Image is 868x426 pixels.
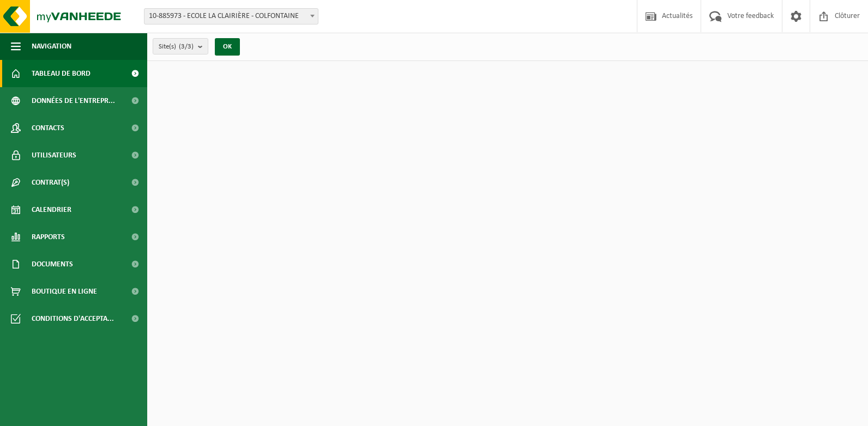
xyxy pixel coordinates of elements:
[215,38,240,56] button: OK
[32,33,71,60] span: Navigation
[32,223,65,251] span: Rapports
[144,8,318,25] span: 10-885973 - ECOLE LA CLAIRIÈRE - COLFONTAINE
[179,43,194,50] count: (3/3)
[32,114,64,142] span: Contacts
[32,305,114,332] span: Conditions d'accepta...
[153,38,208,54] button: Site(s)(3/3)
[32,196,71,223] span: Calendrier
[32,142,76,169] span: Utilisateurs
[159,39,194,55] span: Site(s)
[32,87,115,114] span: Données de l'entrepr...
[32,169,69,196] span: Contrat(s)
[32,278,97,305] span: Boutique en ligne
[32,60,91,87] span: Tableau de bord
[144,9,318,24] span: 10-885973 - ECOLE LA CLAIRIÈRE - COLFONTAINE
[32,251,73,278] span: Documents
